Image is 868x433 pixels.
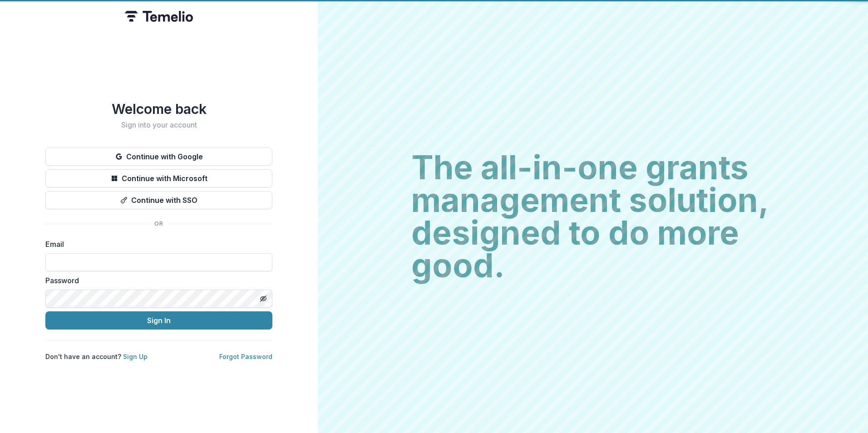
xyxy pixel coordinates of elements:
a: Sign Up [123,353,148,360]
a: Forgot Password [219,353,272,360]
label: Email [45,239,267,250]
button: Continue with SSO [45,191,272,209]
button: Continue with Google [45,148,272,166]
button: Sign In [45,311,272,330]
p: Don't have an account? [45,352,148,361]
label: Password [45,275,267,286]
button: Continue with Microsoft [45,169,272,187]
h1: Welcome back [45,101,272,117]
img: Temelio [125,11,193,22]
button: Toggle password visibility [256,291,271,306]
h2: Sign into your account [45,121,272,129]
